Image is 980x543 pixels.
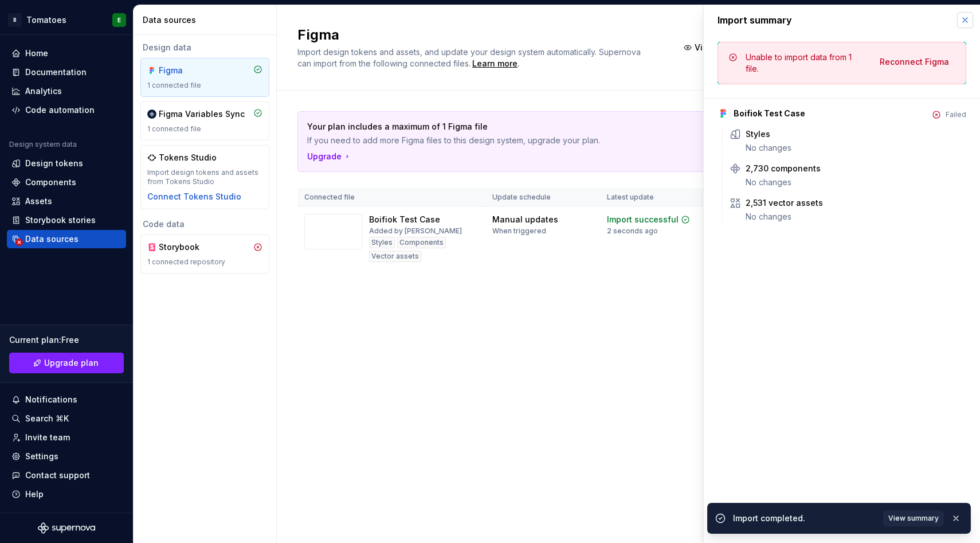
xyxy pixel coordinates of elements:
[25,85,62,97] div: Analytics
[600,188,719,207] th: Latest update
[369,226,462,236] div: Added by [PERSON_NAME]
[7,466,126,485] button: Contact support
[7,63,126,81] a: Documentation
[25,158,83,169] div: Design tokens
[26,14,66,26] div: Tomatoes
[147,257,262,267] div: 1 connected repository
[607,226,658,236] div: 2 seconds ago
[25,432,70,443] div: Invite team
[140,101,269,140] a: Figma Variables Sync1 connected file
[718,13,792,27] div: Import summary
[369,251,421,262] div: Vector assets
[143,14,272,26] div: Data sources
[147,168,262,186] div: Import design tokens and assets from Tokens Studio
[140,58,269,97] a: Figma1 connected file
[746,142,966,154] div: No changes
[147,81,262,90] div: 1 connected file
[7,211,126,229] a: Storybook stories
[883,510,944,526] button: View summary
[25,196,52,207] div: Assets
[9,334,124,346] div: Current plan : Free
[307,135,869,146] p: If you need to add more Figma files to this design system, upgrade your plan.
[140,235,269,274] a: Storybook1 connected repository
[25,233,79,245] div: Data sources
[7,173,126,192] a: Components
[25,177,76,188] div: Components
[25,48,48,59] div: Home
[746,177,966,188] div: No changes
[492,214,558,225] div: Manual updates
[25,104,95,116] div: Code automation
[492,226,546,236] div: When triggered
[472,58,518,69] a: Learn more
[746,211,966,222] div: No changes
[946,110,966,119] div: Failed
[117,15,121,25] div: E
[7,82,126,100] a: Analytics
[25,67,87,78] div: Documentation
[9,353,124,373] button: Upgrade plan
[307,151,352,162] button: Upgrade
[369,214,440,225] div: Boifiok Test Case
[140,145,269,209] a: Tokens StudioImport design tokens and assets from Tokens StudioConnect Tokens Studio
[25,413,69,424] div: Search ⌘K
[25,470,90,481] div: Contact support
[7,192,126,210] a: Assets
[872,52,957,72] button: Reconnect Figma
[7,44,126,62] a: Home
[140,42,269,53] div: Design data
[369,237,395,248] div: Styles
[7,409,126,428] button: Search ⌘K
[746,128,770,140] div: Styles
[7,428,126,447] a: Invite team
[297,26,664,44] h2: Figma
[678,37,761,58] button: View summary
[25,394,77,405] div: Notifications
[7,101,126,119] a: Code automation
[471,60,519,68] span: .
[695,42,753,53] span: View summary
[733,513,876,524] div: Import completed.
[38,522,95,534] svg: Supernova Logo
[307,121,869,132] p: Your plan includes a maximum of 1 Figma file
[297,47,643,68] span: Import design tokens and assets, and update your design system automatically. Supernova can impor...
[746,197,823,209] div: 2,531 vector assets
[2,7,131,32] button: BTomatoesE
[746,163,821,174] div: 2,730 components
[734,108,805,119] div: Boifiok Test Case
[746,52,865,75] div: Unable to import data from 1 file.
[7,447,126,466] a: Settings
[888,514,939,523] span: View summary
[880,56,949,68] span: Reconnect Figma
[607,214,679,225] div: Import successful
[147,191,241,202] button: Connect Tokens Studio
[485,188,600,207] th: Update schedule
[147,124,262,134] div: 1 connected file
[9,140,77,149] div: Design system data
[25,214,96,226] div: Storybook stories
[159,108,245,120] div: Figma Variables Sync
[140,218,269,230] div: Code data
[159,65,214,76] div: Figma
[159,152,217,163] div: Tokens Studio
[297,188,485,207] th: Connected file
[397,237,446,248] div: Components
[7,390,126,409] button: Notifications
[8,13,22,27] div: B
[7,154,126,173] a: Design tokens
[25,451,58,462] div: Settings
[25,489,44,500] div: Help
[7,485,126,503] button: Help
[159,241,214,253] div: Storybook
[7,230,126,248] a: Data sources
[44,357,99,369] span: Upgrade plan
